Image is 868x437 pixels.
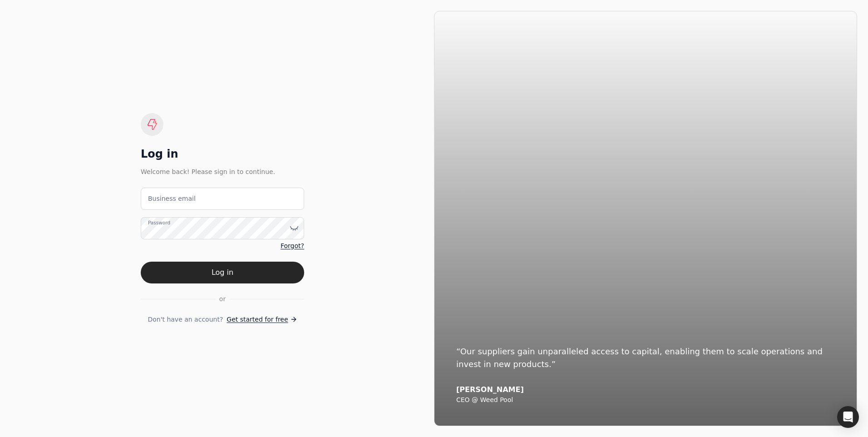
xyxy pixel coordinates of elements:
[281,241,304,251] a: Forgot?
[141,167,304,177] div: Welcome back! Please sign in to continue.
[141,147,304,161] div: Log in
[456,345,835,371] div: “Our suppliers gain unparalleled access to capital, enabling them to scale operations and invest ...
[148,219,170,226] label: Password
[148,194,196,204] label: Business email
[837,406,859,428] div: Open Intercom Messenger
[456,396,835,404] div: CEO @ Weed Pool
[148,315,223,324] span: Don't have an account?
[227,315,297,324] a: Get started for free
[227,315,288,324] span: Get started for free
[219,294,226,304] span: or
[456,385,835,394] div: [PERSON_NAME]
[141,262,304,283] button: Log in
